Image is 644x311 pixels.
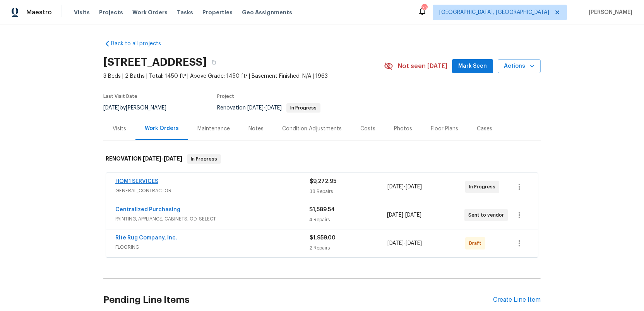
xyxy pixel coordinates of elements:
[265,105,282,111] span: [DATE]
[145,125,179,132] div: Work Orders
[217,94,234,99] span: Project
[287,106,320,110] span: In Progress
[493,296,541,304] div: Create Line Item
[115,215,309,223] span: PAINTING, APPLIANCE, CABINETS, OD_SELECT
[498,59,541,73] button: Actions
[103,103,176,113] div: by [PERSON_NAME]
[188,155,220,163] span: In Progress
[309,216,387,224] div: 4 Repairs
[177,10,193,15] span: Tasks
[115,207,180,212] a: Centralized Purchasing
[143,156,182,161] span: -
[387,239,422,247] span: -
[387,211,421,219] span: -
[458,62,487,71] span: Mark Seen
[247,105,282,111] span: -
[103,147,541,171] div: RENOVATION [DATE]-[DATE]In Progress
[103,58,207,66] h2: [STREET_ADDRESS]
[469,239,485,247] span: Draft
[398,62,447,70] span: Not seen [DATE]
[242,9,292,16] span: Geo Assignments
[282,125,342,133] div: Condition Adjustments
[504,62,534,71] span: Actions
[477,125,492,133] div: Cases
[103,94,137,99] span: Last Visit Date
[26,9,52,16] span: Maestro
[247,105,264,111] span: [DATE]
[197,125,230,133] div: Maintenance
[103,72,384,80] span: 3 Beds | 2 Baths | Total: 1450 ft² | Above Grade: 1450 ft² | Basement Finished: N/A | 1963
[421,5,427,12] div: 23
[115,243,310,251] span: FLOORING
[309,207,335,212] span: $1,589.54
[132,9,168,16] span: Work Orders
[115,235,177,241] a: Rite Rug Company, Inc.
[360,125,375,133] div: Costs
[74,9,90,16] span: Visits
[387,184,404,190] span: [DATE]
[387,241,404,246] span: [DATE]
[113,125,126,133] div: Visits
[115,179,158,184] a: HOM1 SERVICES
[406,184,422,190] span: [DATE]
[468,211,507,219] span: Sent to vendor
[310,188,387,195] div: 38 Repairs
[394,125,412,133] div: Photos
[207,55,221,69] button: Copy Address
[164,156,182,161] span: [DATE]
[248,125,264,133] div: Notes
[387,183,422,191] span: -
[103,40,178,48] a: Back to all projects
[406,241,422,246] span: [DATE]
[99,9,123,16] span: Projects
[103,105,120,111] span: [DATE]
[115,187,310,195] span: GENERAL_CONTRACTOR
[310,235,336,241] span: $1,959.00
[143,156,161,161] span: [DATE]
[405,212,421,218] span: [DATE]
[452,59,493,73] button: Mark Seen
[217,105,320,111] span: Renovation
[106,154,182,164] h6: RENOVATION
[310,179,336,184] span: $9,272.95
[202,9,233,16] span: Properties
[586,9,632,16] span: [PERSON_NAME]
[439,9,549,16] span: [GEOGRAPHIC_DATA], [GEOGRAPHIC_DATA]
[387,212,403,218] span: [DATE]
[431,125,458,133] div: Floor Plans
[310,244,387,252] div: 2 Repairs
[469,183,498,191] span: In Progress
